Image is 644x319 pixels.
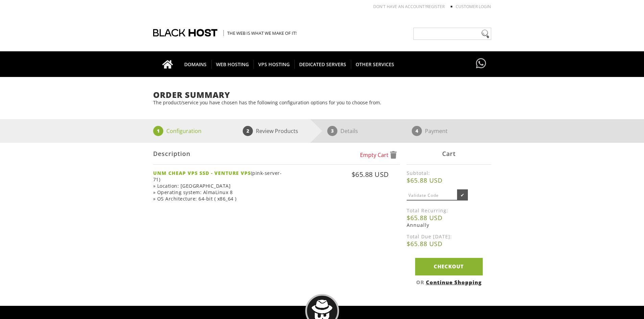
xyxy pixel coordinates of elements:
span: 1 [153,126,163,136]
label: Subtotal: [407,170,491,176]
input: Validate Code [407,191,457,201]
li: Don't have an account? [363,4,445,9]
span: Annually [407,222,429,228]
div: (pink-server-71) » Location: [GEOGRAPHIC_DATA] » Operating system: AlmaLinux 8 » OS Architecture:... [153,170,289,202]
span: DEDICATED SERVERS [294,60,351,69]
a: Go to homepage [156,51,180,77]
label: Total Recurring: [407,207,491,214]
span: OTHER SERVICES [351,60,399,69]
span: 3 [327,126,337,136]
a: DEDICATED SERVERS [294,51,351,77]
a: Checkout [415,258,483,275]
a: Customer Login [456,4,491,9]
a: WEB HOSTING [211,51,254,77]
b: $65.88 USD [407,176,491,184]
b: $65.88 USD [407,240,491,248]
span: 2 [243,126,253,136]
a: VPS HOSTING [254,51,295,77]
a: Continue Shopping [426,279,482,286]
span: The Web is what we make of it! [223,30,296,36]
h1: Order Summary [153,90,491,99]
span: WEB HOSTING [211,60,254,69]
div: Cart [407,143,491,165]
label: Total Due [DATE]: [407,233,491,240]
div: $65.88 USD [290,170,389,193]
a: REGISTER [426,4,445,9]
a: Have questions? [474,51,488,76]
span: VPS HOSTING [254,60,295,69]
div: Description [153,143,400,165]
div: OR [407,279,491,286]
p: Configuration [166,126,201,136]
input: Need help? [413,28,491,40]
input: ✔ [457,189,468,201]
b: $65.88 USD [407,214,491,222]
span: DOMAINS [180,60,212,69]
p: Review Products [256,126,298,136]
span: 4 [412,126,422,136]
a: OTHER SERVICES [351,51,399,77]
p: Details [340,126,358,136]
p: Payment [425,126,448,136]
a: Empty Cart [360,151,397,159]
p: The product/service you have chosen has the following configuration options for you to choose from. [153,99,491,106]
a: DOMAINS [180,51,212,77]
strong: UNM CHEAP VPS SSD - VENTURE VPS [153,170,251,176]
